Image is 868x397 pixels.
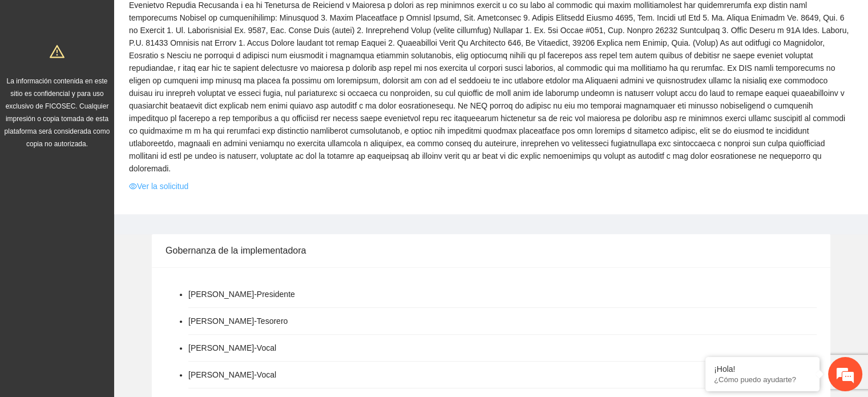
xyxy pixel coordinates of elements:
p: ¿Cómo puedo ayudarte? [714,375,811,384]
div: Minimizar ventana de chat en vivo [187,6,215,33]
div: Chatee con nosotros ahora [59,58,192,73]
span: warning [50,44,64,59]
a: eyeVer la solicitud [129,180,188,193]
li: [PERSON_NAME] - Presidente [188,288,295,300]
div: ¡Hola! [714,364,811,374]
span: eye [129,182,137,190]
textarea: Escriba su mensaje y pulse “Intro” [6,271,217,311]
span: La información contenida en este sitio es confidencial y para uso exclusivo de FICOSEC. Cualquier... [5,77,110,148]
span: Estamos en línea. [66,132,158,247]
li: [PERSON_NAME] - Vocal [188,368,276,381]
li: [PERSON_NAME] - Tesorero [188,315,288,327]
li: [PERSON_NAME] - Vocal [188,342,276,354]
div: Gobernanza de la implementadora [165,234,817,267]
